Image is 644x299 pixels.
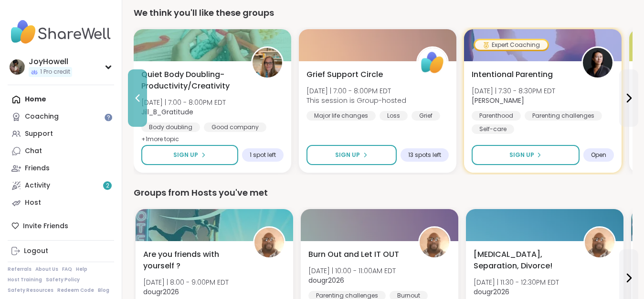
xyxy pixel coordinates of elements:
span: 2 [106,182,109,190]
span: Burn Out and Let IT OUT [308,249,399,260]
a: Safety Resources [8,287,53,294]
span: [DATE] | 7:00 - 8:00PM EDT [141,98,226,107]
img: dougr2026 [254,228,284,257]
img: JoyHowell [10,59,25,75]
b: Jill_B_Gratitude [141,107,193,117]
span: Sign Up [335,151,360,159]
span: [DATE] | 11:30 - 12:30PM EDT [474,277,559,287]
div: Good company [204,122,266,132]
img: dougr2026 [585,228,614,257]
span: 1 Pro credit [40,68,70,76]
span: [DATE] | 7:00 - 8:00PM EDT [306,86,406,96]
span: Intentional Parenting [472,69,553,80]
div: Support [25,129,53,139]
span: [DATE] | 7:30 - 8:30PM EDT [472,86,555,96]
div: JoyHowell [29,56,72,67]
img: dougr2026 [420,228,449,257]
img: ShareWell [418,48,447,78]
a: Host [8,194,114,211]
span: Are you friends with yourself ? [143,249,243,272]
span: 13 spots left [408,151,441,159]
span: [DATE] | 8:00 - 9:00PM EDT [143,277,229,287]
a: Help [76,266,87,273]
span: Quiet Body Doubling- Productivity/Creativity [141,69,241,92]
a: Activity2 [8,177,114,194]
button: Sign Up [472,145,580,165]
a: Redeem Code [57,287,94,294]
span: Grief Support Circle [306,69,383,80]
div: Groups from Hosts you've met [134,186,633,199]
div: Loss [380,111,408,121]
div: Chat [25,146,42,156]
a: Friends [8,160,114,177]
div: Invite Friends [8,217,114,234]
img: Natasha [583,48,612,78]
div: Parenting challenges [525,111,602,121]
a: Chat [8,143,114,160]
div: Major life changes [306,111,376,121]
a: About Us [35,266,58,273]
a: Logout [8,243,114,260]
span: [MEDICAL_DATA], Separation, Divorce! [474,249,573,272]
div: Activity [25,181,50,190]
span: Sign Up [509,151,534,159]
a: Safety Policy [46,277,80,283]
a: Blog [98,287,109,294]
span: This session is Group-hosted [306,96,406,105]
button: Sign Up [141,145,238,165]
img: Jill_B_Gratitude [253,48,282,78]
div: Expert Coaching [475,40,548,50]
div: Parenthood [472,111,521,121]
div: Body doubling [141,122,200,132]
img: ShareWell Nav Logo [8,15,114,49]
span: [DATE] | 10:00 - 11:00AM EDT [308,266,396,276]
iframe: Spotlight [105,113,112,121]
a: Host Training [8,277,42,283]
span: Sign Up [173,151,198,159]
div: We think you'll like these groups [134,6,633,20]
div: Grief [412,111,440,121]
b: [PERSON_NAME] [472,96,524,105]
a: FAQ [62,266,72,273]
div: Host [25,198,41,208]
div: Self-care [472,124,514,134]
a: Support [8,125,114,143]
button: Sign Up [306,145,397,165]
a: Coaching [8,108,114,125]
b: dougr2026 [474,287,509,297]
div: Friends [25,164,50,173]
span: Open [591,151,606,159]
a: Referrals [8,266,32,273]
div: Coaching [25,112,59,122]
b: dougr2026 [143,287,179,297]
b: dougr2026 [308,276,344,285]
span: 1 spot left [250,151,276,159]
div: Logout [24,246,48,256]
